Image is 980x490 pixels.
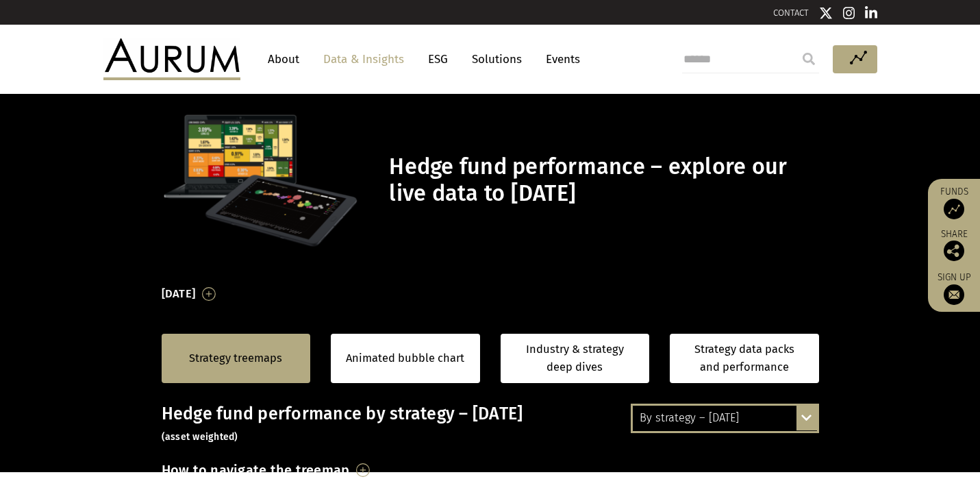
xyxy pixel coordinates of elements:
[162,284,196,304] h3: [DATE]
[189,350,282,367] a: Strategy treemaps
[261,47,306,72] a: About
[421,47,455,72] a: ESG
[539,47,580,72] a: Events
[819,6,833,20] img: Twitter icon
[944,199,964,219] img: Access Funds
[670,334,819,384] a: Strategy data packs and performance
[162,431,238,443] small: (asset weighted)
[465,47,529,72] a: Solutions
[865,6,877,20] img: Linkedin icon
[944,241,964,261] img: Share this post
[935,271,973,305] a: Sign up
[935,230,973,261] div: Share
[843,6,855,20] img: Instagram icon
[162,404,819,445] h3: Hedge fund performance by strategy – [DATE]
[389,154,815,207] h1: Hedge fund performance – explore our live data to [DATE]
[633,406,817,430] div: By strategy – [DATE]
[935,186,973,219] a: Funds
[944,284,964,305] img: Sign up to our newsletter
[346,350,464,367] a: Animated bubble chart
[773,8,809,18] a: CONTACT
[501,334,650,384] a: Industry & strategy deep dives
[162,458,350,482] h3: How to navigate the treemap
[795,45,822,73] input: Submit
[103,38,240,79] img: Aurum
[316,47,411,72] a: Data & Insights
